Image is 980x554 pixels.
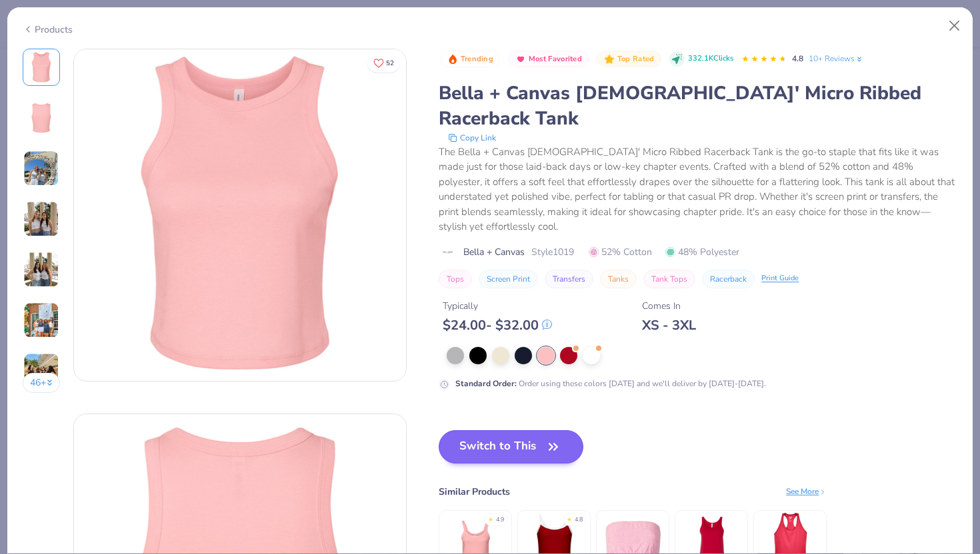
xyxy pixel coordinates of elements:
[447,54,458,65] img: Trending sort
[792,53,803,64] span: 4.8
[443,317,552,334] div: $ 24.00 - $ 32.00
[23,150,59,186] img: User generated content
[515,54,526,65] img: Most Favorited sort
[741,49,787,70] div: 4.8 Stars
[455,378,517,389] strong: Standard Order :
[531,245,574,259] span: Style 1019
[439,144,957,234] div: The Bella + Canvas [DEMOGRAPHIC_DATA]' Micro Ribbed Racerback Tank is the go-to staple that fits ...
[444,131,500,144] button: copy to clipboard
[443,299,552,313] div: Typically
[642,317,696,334] div: XS - 3XL
[589,245,652,259] span: 52% Cotton
[439,485,510,499] div: Similar Products
[439,430,583,463] button: Switch to This
[508,51,589,68] button: Badge Button
[455,378,766,390] div: Order using these colors [DATE] and we'll deliver by [DATE]-[DATE].
[386,60,394,67] span: 52
[600,270,637,288] button: Tanks
[461,55,493,63] span: Trending
[942,13,967,39] button: Close
[439,247,457,258] img: brand logo
[643,270,695,288] button: Tank Tops
[761,273,799,284] div: Print Guide
[496,515,504,525] div: 4.9
[23,201,59,237] img: User generated content
[25,102,57,134] img: Back
[597,51,661,68] button: Badge Button
[688,53,733,65] span: 332.1K Clicks
[23,302,59,338] img: User generated content
[665,245,739,259] span: 48% Polyester
[23,373,61,393] button: 46+
[702,270,755,288] button: Racerback
[440,51,500,68] button: Badge Button
[809,53,864,65] a: 10+ Reviews
[367,53,400,73] button: Like
[463,245,525,259] span: Bella + Canvas
[617,55,655,63] span: Top Rated
[479,270,538,288] button: Screen Print
[567,515,572,521] div: ★
[642,299,696,313] div: Comes In
[23,252,59,288] img: User generated content
[786,485,827,497] div: See More
[545,270,593,288] button: Transfers
[23,353,59,389] img: User generated content
[439,81,957,131] div: Bella + Canvas [DEMOGRAPHIC_DATA]' Micro Ribbed Racerback Tank
[25,51,57,83] img: Front
[529,55,582,63] span: Most Favorited
[23,23,73,37] div: Products
[74,49,406,381] img: Front
[575,515,583,525] div: 4.8
[604,54,615,65] img: Top Rated sort
[439,270,472,288] button: Tops
[488,515,493,521] div: ★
